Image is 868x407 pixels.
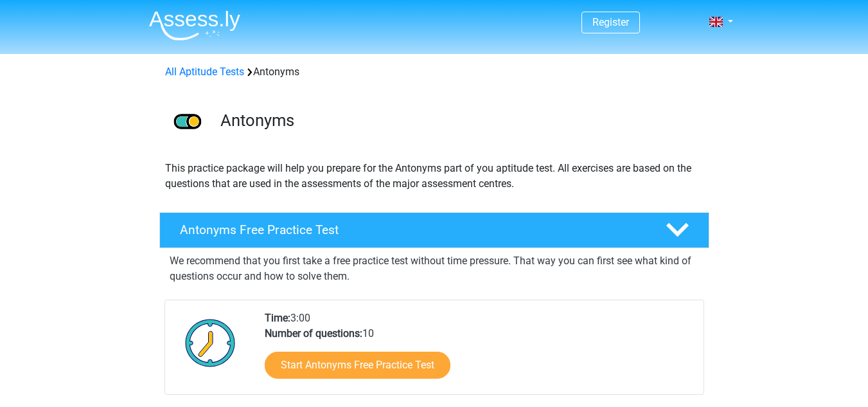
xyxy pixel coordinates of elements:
div: 3:00 10 [255,311,703,394]
p: We recommend that you first take a free practice test without time pressure. That way you can fir... [170,253,699,284]
h3: Antonyms [220,111,699,131]
b: Time: [265,312,290,324]
a: All Aptitude Tests [165,66,244,78]
b: Number of questions: [265,327,362,339]
div: Antonyms [160,64,709,80]
a: Register [592,16,629,28]
h4: Antonyms Free Practice Test [180,222,645,237]
a: Antonyms Free Practice Test [154,212,714,248]
img: Clock [178,311,243,375]
img: antonyms [160,95,215,150]
img: Assessly [149,10,240,41]
a: Start Antonyms Free Practice Test [265,352,450,379]
p: This practice package will help you prepare for the Antonyms part of you aptitude test. All exerc... [165,161,704,192]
